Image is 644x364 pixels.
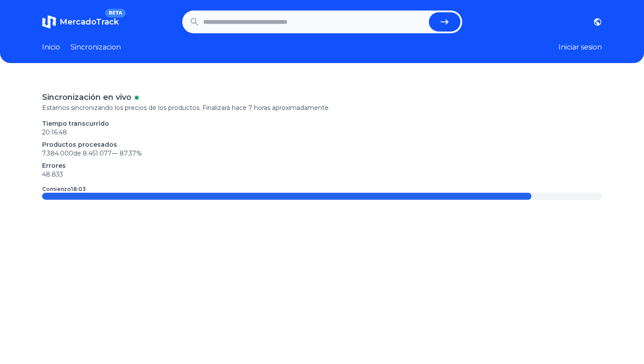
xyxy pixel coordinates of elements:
[42,186,86,193] p: Comienzo
[60,17,119,27] span: MercadoTrack
[71,186,86,192] time: 18:03
[120,149,142,157] span: 87.37 %
[42,140,602,149] p: Productos procesados
[42,128,67,136] time: 20:16:48
[42,170,602,179] p: 48.833
[42,15,56,29] img: MercadoTrack
[42,15,119,29] a: MercadoTrackBETA
[71,42,121,53] a: Sincronizacion
[42,119,602,128] p: Tiempo transcurrido
[42,91,131,103] p: Sincronización en vivo
[105,9,126,18] span: BETA
[42,42,60,53] a: Inicio
[559,42,602,53] button: Iniciar sesion
[42,149,602,158] p: 7.384.000 de 8.451.077 —
[42,103,602,112] p: Estamos sincronizando los precios de los productos. Finalizará hace 7 horas aproximadamente.
[42,161,602,170] p: Errores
